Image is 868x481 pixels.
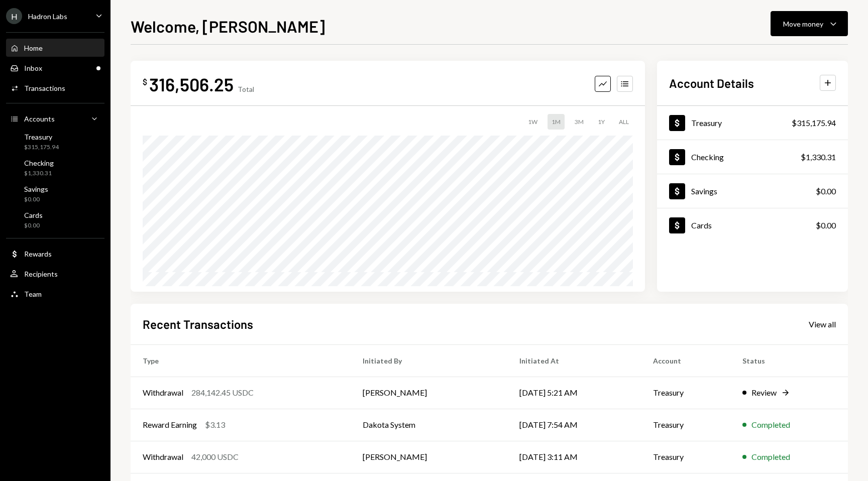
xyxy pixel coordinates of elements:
[6,182,104,206] a: Savings$0.00
[6,208,104,232] a: Cards$0.00
[24,114,55,123] div: Accounts
[669,75,754,91] h2: Account Details
[6,79,104,97] a: Transactions
[816,219,836,231] div: $0.00
[751,419,790,431] div: Completed
[205,419,225,431] div: $3.13
[238,85,254,93] div: Total
[351,441,507,473] td: [PERSON_NAME]
[6,285,104,303] a: Team
[24,290,42,298] div: Team
[691,152,724,162] div: Checking
[524,114,541,130] div: 1W
[6,39,104,57] a: Home
[6,130,104,154] a: Treasury$315,175.94
[24,159,54,167] div: Checking
[657,208,848,242] a: Cards$0.00
[143,387,183,399] div: Withdrawal
[641,344,730,377] th: Account
[771,11,848,36] button: Move money
[24,270,58,278] div: Recipients
[571,114,588,130] div: 3M
[24,211,43,219] div: Cards
[6,8,22,24] div: H
[24,221,43,230] div: $0.00
[657,140,848,174] a: Checking$1,330.31
[792,117,836,129] div: $315,175.94
[28,12,67,21] div: Hadron Labs
[131,16,325,36] h1: Welcome, [PERSON_NAME]
[191,387,254,399] div: 284,142.45 USDC
[351,344,507,377] th: Initiated By
[730,344,848,377] th: Status
[816,185,836,197] div: $0.00
[615,114,633,130] div: ALL
[507,409,641,441] td: [DATE] 7:54 AM
[507,377,641,409] td: [DATE] 5:21 AM
[641,377,730,409] td: Treasury
[191,451,239,463] div: 42,000 USDC
[24,133,59,141] div: Treasury
[6,109,104,128] a: Accounts
[801,151,836,163] div: $1,330.31
[143,77,147,87] div: $
[507,344,641,377] th: Initiated At
[657,174,848,208] a: Savings$0.00
[691,186,717,196] div: Savings
[351,409,507,441] td: Dakota System
[6,265,104,283] a: Recipients
[143,451,183,463] div: Withdrawal
[809,318,836,329] a: View all
[6,59,104,77] a: Inbox
[783,19,823,29] div: Move money
[6,156,104,180] a: Checking$1,330.31
[751,387,777,399] div: Review
[657,106,848,140] a: Treasury$315,175.94
[641,409,730,441] td: Treasury
[507,441,641,473] td: [DATE] 3:11 AM
[24,169,54,178] div: $1,330.31
[24,143,59,152] div: $315,175.94
[691,220,712,230] div: Cards
[24,84,65,92] div: Transactions
[751,451,790,463] div: Completed
[24,64,42,72] div: Inbox
[6,245,104,263] a: Rewards
[143,316,253,332] h2: Recent Transactions
[143,419,197,431] div: Reward Earning
[24,44,43,52] div: Home
[24,185,48,193] div: Savings
[24,250,52,258] div: Rewards
[351,377,507,409] td: [PERSON_NAME]
[548,114,565,130] div: 1M
[691,118,722,128] div: Treasury
[594,114,609,130] div: 1Y
[24,195,48,204] div: $0.00
[149,73,234,95] div: 316,506.25
[131,344,351,377] th: Type
[641,441,730,473] td: Treasury
[809,319,836,329] div: View all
